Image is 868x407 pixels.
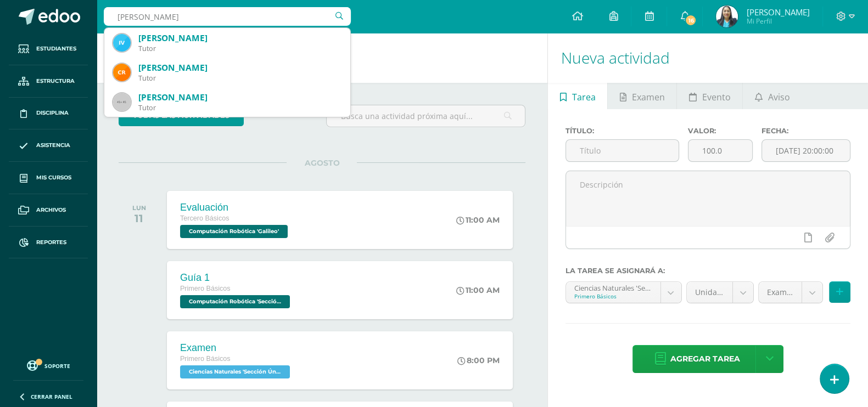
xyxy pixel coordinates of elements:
span: Agregar tarea [670,346,740,372]
div: [PERSON_NAME] [138,32,341,44]
span: Disciplina [36,109,69,117]
div: 8:00 PM [457,355,500,365]
input: Fecha de entrega [762,140,850,161]
span: Mis cursos [36,173,71,182]
input: Título [566,140,679,161]
span: Reportes [36,238,66,247]
span: Primero Básicos [180,355,231,363]
label: La tarea se asignará a: [565,267,850,275]
a: Evento [677,83,742,109]
div: [PERSON_NAME] [138,92,341,103]
div: 11:00 AM [456,285,500,295]
a: Examen (30.0pts) [759,282,822,303]
div: Tutor [138,74,341,83]
span: Mi Perfil [746,16,809,26]
span: Estructura [36,77,75,86]
h1: Nueva actividad [561,33,855,83]
span: Primero Básicos [180,285,231,292]
input: Busca un usuario... [104,7,351,26]
a: Examen [608,83,676,109]
span: Examen (30.0pts) [767,282,793,303]
label: Valor: [688,127,753,135]
a: Ciencias Naturales 'Sección Única'Primero Básicos [566,282,681,303]
a: Estructura [9,65,88,98]
div: Guía 1 [180,272,293,284]
div: Ciencias Naturales 'Sección Única' [574,282,652,292]
span: Tarea [572,84,596,110]
div: LUN [132,204,146,212]
span: Aviso [768,84,790,110]
span: Computación Robótica 'Galileo' [180,225,288,238]
input: Busca una actividad próxima aquí... [327,105,524,127]
div: Tutor [138,44,341,53]
span: Estudiantes [36,44,76,53]
img: 45x45 [113,93,131,111]
span: Computación Robótica 'Sección Única' [180,295,290,308]
label: Fecha: [761,127,850,135]
a: Unidad 3 [687,282,754,303]
a: Soporte [13,358,83,372]
a: Mis cursos [9,162,88,194]
span: Unidad 3 [695,282,725,303]
div: 11:00 AM [456,215,500,225]
a: Reportes [9,227,88,259]
a: Tarea [548,83,607,109]
span: Examen [632,84,665,110]
label: Título: [565,127,679,135]
div: 11 [132,212,146,225]
a: Aviso [743,83,802,109]
div: Examen [180,342,293,354]
img: ae7f31444046a591152677e7a06c55bd.png [113,64,131,81]
span: Evento [702,84,731,110]
img: dc7d38de1d5b52360c8bb618cee5abea.png [716,5,738,27]
span: Asistencia [36,141,70,150]
div: Tutor [138,103,341,112]
a: Estudiantes [9,33,88,65]
div: Evaluación [180,202,290,213]
span: AGOSTO [287,158,357,168]
a: Archivos [9,194,88,227]
input: Puntos máximos [688,140,752,161]
span: Soporte [44,362,70,370]
img: f13bd1538efd3797c062e19cb27a29d4.png [113,34,131,52]
a: Asistencia [9,129,88,162]
a: Disciplina [9,98,88,130]
span: Ciencias Naturales 'Sección Única' [180,365,290,378]
span: [PERSON_NAME] [746,7,809,18]
span: 16 [685,14,697,26]
span: Archivos [36,206,66,214]
div: [PERSON_NAME] [138,62,341,74]
span: Cerrar panel [31,393,72,400]
span: Tercero Básicos [180,214,229,222]
div: Primero Básicos [574,292,652,300]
